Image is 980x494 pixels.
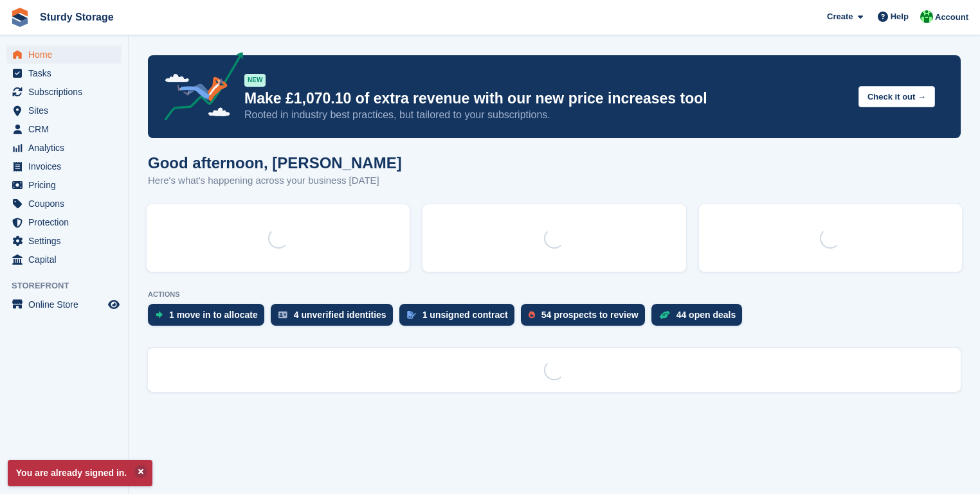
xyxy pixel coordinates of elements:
img: contract_signature_icon-13c848040528278c33f63329250d36e43548de30e8caae1d1a13099fd9432cc5.svg [407,311,416,319]
a: 1 unsigned contract [399,304,521,332]
span: Help [891,10,909,23]
a: menu [6,83,122,101]
img: Simon Sturdy [920,10,933,23]
a: menu [6,296,122,313]
a: menu [6,157,122,175]
a: menu [6,251,122,269]
a: menu [6,120,122,138]
span: Tasks [28,64,105,82]
a: menu [6,101,122,119]
div: NEW [244,74,266,87]
p: ACTIONS [148,290,961,299]
p: Make £1,070.10 of extra revenue with our new price increases tool [244,89,848,108]
span: Storefront [12,279,128,292]
a: menu [6,64,122,82]
a: menu [6,139,122,157]
span: CRM [28,120,105,138]
span: Analytics [28,139,105,157]
span: Invoices [28,157,105,175]
a: 54 prospects to review [521,304,651,332]
div: 4 unverified identities [294,310,386,320]
span: Capital [28,251,105,269]
span: Online Store [28,296,105,313]
span: Coupons [28,195,105,213]
span: Subscriptions [28,83,105,101]
div: 44 open deals [676,310,736,320]
img: verify_identity-adf6edd0f0f0b5bbfe63781bf79b02c33cf7c696d77639b501bdc392416b5a36.svg [278,311,287,319]
span: Protection [28,213,105,231]
a: 4 unverified identities [271,304,399,332]
span: Sites [28,101,105,119]
span: Pricing [28,176,105,194]
div: 1 move in to allocate [169,310,258,320]
img: stora-icon-8386f47178a22dfd0bd8f6a31ec36ba5ce8667c1dd55bd0f319d3a0aa187defe.svg [10,8,30,27]
a: 44 open deals [651,304,749,332]
img: move_ins_to_allocate_icon-fdf77a2bb77ea45bf5b3d319d69a93e2d87916cf1d5bf7949dd705db3b84f3ca.svg [156,311,163,319]
div: 54 prospects to review [541,310,639,320]
div: 1 unsigned contract [422,310,508,320]
a: menu [6,46,122,64]
a: menu [6,176,122,194]
button: Check it out → [858,86,935,107]
a: Sturdy Storage [35,6,119,28]
a: menu [6,195,122,213]
img: prospect-51fa495bee0391a8d652442698ab0144808aea92771e9ea1ae160a38d050c398.svg [529,311,535,319]
img: price-adjustments-announcement-icon-8257ccfd72463d97f412b2fc003d46551f7dbcb40ab6d574587a9cd5c0d94... [154,52,244,125]
p: Here's what's happening across your business [DATE] [148,173,402,188]
a: Preview store [106,297,122,312]
img: deal-1b604bf984904fb50ccaf53a9ad4b4a5d6e5aea283cecdc64d6e3604feb123c2.svg [659,310,670,319]
span: Account [935,11,968,24]
span: Home [28,46,105,64]
a: 1 move in to allocate [148,304,271,332]
p: Rooted in industry best practices, but tailored to your subscriptions. [244,108,848,122]
span: Create [827,10,853,23]
a: menu [6,232,122,250]
p: You are already signed in. [8,460,152,486]
a: menu [6,213,122,231]
span: Settings [28,232,105,250]
h1: Good afternoon, [PERSON_NAME] [148,154,402,172]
